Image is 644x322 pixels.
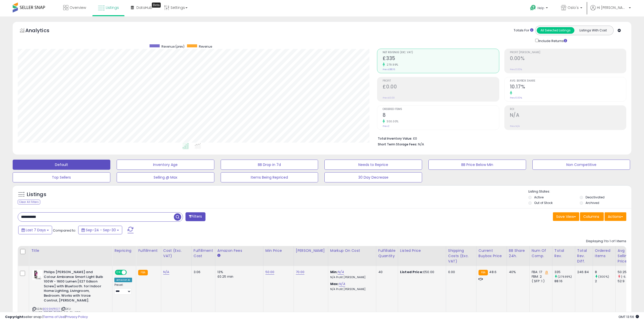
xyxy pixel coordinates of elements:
[66,314,88,319] a: Privacy Policy
[115,270,122,275] span: ON
[78,226,122,234] button: Sep-24 - Sep-30
[383,68,395,71] small: Prev: £88.16
[378,270,394,274] div: 40
[296,270,305,275] a: 70.00
[383,112,499,119] h2: 8
[510,96,522,99] small: Prev: 0.00%
[138,270,148,275] small: FBA
[138,248,159,253] div: Fulfillment
[217,248,261,253] div: Amazon Fees
[383,96,395,99] small: Prev: £0.00
[509,270,526,274] div: 40%
[31,248,110,253] div: Title
[605,212,626,221] button: Actions
[43,307,60,311] a: B099NPRS17
[577,248,591,264] div: Total Rev. Diff.
[590,5,631,16] a: Hi [PERSON_NAME]
[586,195,605,199] label: Deactivated
[583,214,599,219] span: Columns
[330,281,339,286] b: Max:
[328,246,376,266] th: The percentage added to the cost of goods (COGS) that forms the calculator for Min & Max prices.
[383,55,499,62] h2: £335
[479,248,505,259] div: Current Buybox Price
[534,195,544,199] label: Active
[618,279,638,283] div: 52.9
[532,160,630,170] button: Non Competitive
[338,270,344,275] a: N/A
[330,288,372,291] p: N/A Profit [PERSON_NAME]
[577,270,589,274] div: 246.84
[597,5,627,10] span: Hi [PERSON_NAME]
[221,160,318,170] button: BB Drop in 7d
[5,315,88,319] div: seller snap | |
[598,275,609,279] small: (300%)
[163,248,189,259] div: Cost (Exc. VAT)
[383,108,499,111] span: Ordered Items
[330,276,372,279] p: N/A Profit [PERSON_NAME]
[378,248,396,259] div: Fulfillable Quantity
[385,63,398,67] small: 279.99%
[532,279,548,283] div: ( SFP: 1 )
[531,38,573,44] div: Include Returns
[528,189,631,194] p: Listing States:
[510,125,520,128] small: Prev: N/A
[378,142,417,146] b: Short Term Storage Fees:
[5,314,24,319] strong: Copyright
[163,270,169,275] a: N/A
[530,5,536,11] i: Get Help
[70,5,86,10] span: Overview
[510,112,626,119] h2: N/A
[554,279,575,283] div: 88.16
[586,201,599,205] label: Archived
[152,3,161,8] div: Tooltip anchor
[479,270,488,275] small: FBA
[25,27,59,35] h5: Analytics
[296,248,326,253] div: [PERSON_NAME]
[265,270,275,275] a: 50.00
[43,314,65,319] a: Terms of Use
[330,248,374,253] div: Markup on Cost
[448,248,474,264] div: Shipping Costs (Exc. VAT)
[32,307,80,314] span: | SKU: PHILIPS_29.25_64.99_50_GL_1183
[44,270,105,304] b: Philips [PERSON_NAME] and Colour Ambiance Smart Light Bulb 100W - 1600 Lumen [E27 Edison Screw] w...
[537,6,544,10] span: Help
[553,212,579,221] button: Save View
[526,1,553,16] a: Help
[383,51,499,54] span: Net Revenue (Exc. VAT)
[117,160,214,170] button: Inventory Age
[194,248,213,259] div: Fulfillment Cost
[621,275,633,279] small: (-5.01%)
[221,172,318,182] button: Items Being Repriced
[199,44,212,49] span: Revenue
[330,270,338,274] b: Min:
[510,84,626,91] h2: 10.17%
[339,281,345,287] a: N/A
[400,270,442,274] div: £50.00
[568,5,579,10] span: Oslo's
[510,108,626,111] span: ROI
[514,28,533,33] div: Totals For
[324,160,422,170] button: Needs to Reprice
[26,228,46,233] span: Last 7 Days
[378,135,622,141] li: £0
[510,68,522,71] small: Prev: 0.00%
[27,191,46,198] h5: Listings
[383,84,499,91] h2: £0.00
[53,228,76,233] span: Compared to:
[378,136,412,141] b: Total Inventory Value:
[86,228,116,233] span: Sep-24 - Sep-30
[114,278,132,282] div: Amazon AI
[324,172,422,182] button: 30 Day Decrease
[117,172,214,182] button: Selling @ Max
[114,248,134,253] div: Repricing
[18,200,40,204] div: Clear All Filters
[510,80,626,82] span: Avg. Buybox Share
[532,248,550,259] div: Num of Comp.
[400,270,423,274] b: Listed Price:
[618,314,639,319] span: 2025-10-8 13:56 GMT
[13,172,110,182] button: Top Sellers
[217,253,220,258] small: Amazon Fees.
[32,270,43,280] img: 413tv4OOs-L._SL40_.jpg
[595,279,615,283] div: 2
[185,212,205,221] button: Filters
